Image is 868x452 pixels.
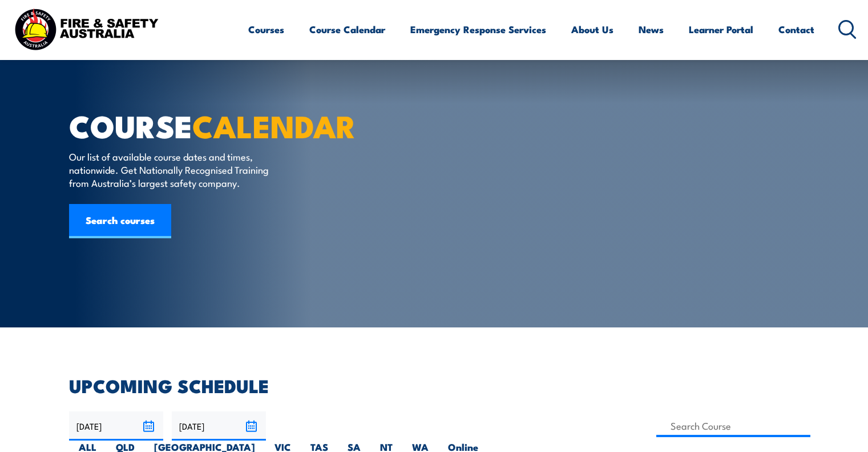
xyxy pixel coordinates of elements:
a: Search courses [69,204,171,238]
a: About Us [571,14,613,45]
a: Courses [248,14,284,45]
a: News [639,14,664,45]
input: To date [172,411,266,441]
a: Contact [778,14,814,45]
input: Search Course [656,415,811,437]
a: Emergency Response Services [410,14,546,45]
a: Course Calendar [309,14,385,45]
input: From date [69,411,163,441]
p: Our list of available course dates and times, nationwide. Get Nationally Recognised Training from... [69,150,277,190]
a: Learner Portal [689,14,753,45]
h1: COURSE [69,112,351,139]
strong: CALENDAR [192,101,356,149]
h2: UPCOMING SCHEDULE [69,377,800,393]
